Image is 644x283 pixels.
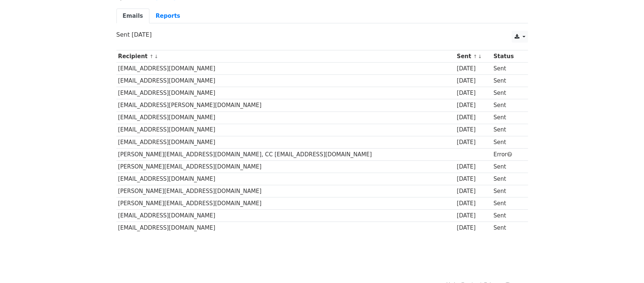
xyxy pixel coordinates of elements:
td: [PERSON_NAME][EMAIL_ADDRESS][DOMAIN_NAME] [116,185,455,197]
div: [DATE] [457,113,490,122]
td: [EMAIL_ADDRESS][DOMAIN_NAME] [116,87,455,99]
th: Status [492,50,523,63]
a: ↓ [154,54,158,59]
td: Sent [492,136,523,148]
td: Sent [492,124,523,136]
td: [EMAIL_ADDRESS][PERSON_NAME][DOMAIN_NAME] [116,99,455,111]
div: [DATE] [457,101,490,110]
div: [DATE] [457,187,490,196]
td: [EMAIL_ADDRESS][DOMAIN_NAME] [116,173,455,185]
div: [DATE] [457,199,490,208]
td: Error [492,148,523,160]
td: Sent [492,160,523,173]
th: Recipient [116,50,455,63]
th: Sent [455,50,492,63]
td: Sent [492,63,523,75]
td: Sent [492,75,523,87]
td: Sent [492,222,523,234]
td: [EMAIL_ADDRESS][DOMAIN_NAME] [116,63,455,75]
td: Sent [492,197,523,210]
td: [EMAIL_ADDRESS][DOMAIN_NAME] [116,136,455,148]
td: [EMAIL_ADDRESS][DOMAIN_NAME] [116,222,455,234]
div: [DATE] [457,212,490,220]
td: Sent [492,173,523,185]
td: Sent [492,210,523,222]
td: Sent [492,185,523,197]
div: [DATE] [457,224,490,232]
div: [DATE] [457,77,490,85]
td: Sent [492,87,523,99]
a: ↓ [478,54,482,59]
a: ↑ [473,54,477,59]
a: ↑ [149,54,153,59]
td: [EMAIL_ADDRESS][DOMAIN_NAME] [116,75,455,87]
div: [DATE] [457,175,490,183]
div: [DATE] [457,126,490,134]
iframe: Chat Widget [607,247,644,283]
a: Emails [116,9,149,24]
div: [DATE] [457,89,490,97]
a: Reports [149,9,186,24]
td: [EMAIL_ADDRESS][DOMAIN_NAME] [116,124,455,136]
div: [DATE] [457,64,490,73]
div: [DATE] [457,138,490,147]
div: [DATE] [457,163,490,171]
td: [PERSON_NAME][EMAIL_ADDRESS][DOMAIN_NAME] [116,197,455,210]
td: [PERSON_NAME][EMAIL_ADDRESS][DOMAIN_NAME] [116,160,455,173]
td: [EMAIL_ADDRESS][DOMAIN_NAME] [116,111,455,124]
td: Sent [492,99,523,111]
td: [EMAIL_ADDRESS][DOMAIN_NAME] [116,210,455,222]
p: Sent [DATE] [116,31,528,39]
td: Sent [492,111,523,124]
td: [PERSON_NAME][EMAIL_ADDRESS][DOMAIN_NAME], CC [EMAIL_ADDRESS][DOMAIN_NAME] [116,148,455,160]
